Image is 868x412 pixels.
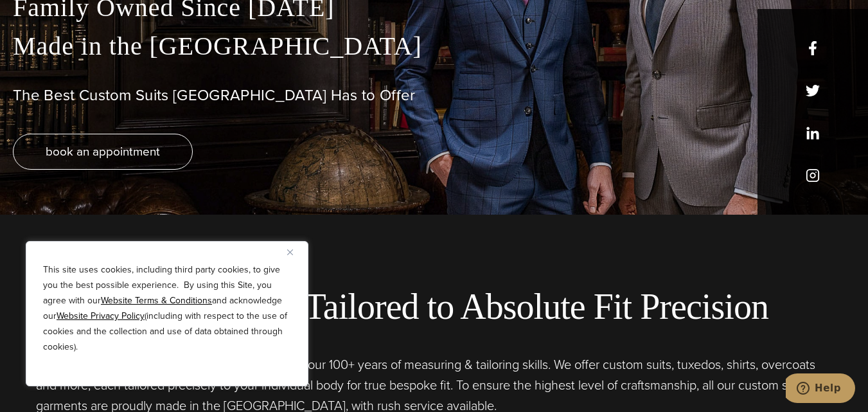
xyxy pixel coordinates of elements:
[43,262,291,355] p: This site uses cookies, including third party cookies, to give you the best possible experience. ...
[287,249,293,255] img: Close
[287,244,303,260] button: Close
[13,134,193,170] a: book an appointment
[101,294,212,307] a: Website Terms & Conditions
[46,142,160,161] span: book an appointment
[13,285,855,328] h2: Bespoke Suits Tailored to Absolute Fit Precision
[57,309,145,323] a: Website Privacy Policy
[786,373,855,406] iframe: Opens a widget where you can chat to one of our agents
[13,86,855,105] h1: The Best Custom Suits [GEOGRAPHIC_DATA] Has to Offer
